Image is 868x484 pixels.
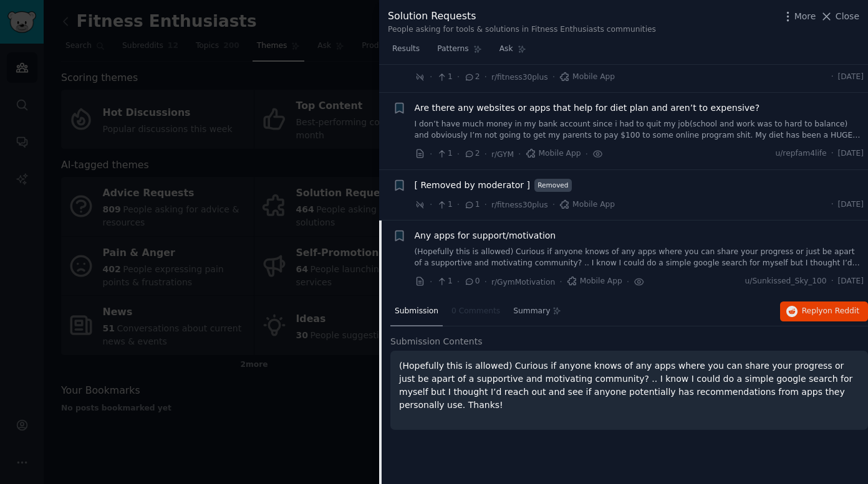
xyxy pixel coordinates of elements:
span: Mobile App [567,276,622,287]
span: Mobile App [526,148,581,159]
span: · [627,275,629,288]
span: · [485,70,487,83]
span: r/fitness30plus [491,201,548,209]
span: 1 [436,72,452,83]
span: · [552,198,555,211]
span: · [457,198,460,211]
span: · [485,275,487,288]
button: More [781,10,816,23]
span: Removed [534,179,572,192]
span: on Reddit [823,306,859,315]
span: Submission [395,306,438,317]
span: · [559,275,562,288]
span: · [457,148,460,161]
span: r/GymMotivation [491,278,555,287]
span: 1 [464,199,480,211]
span: · [518,148,521,161]
span: · [831,199,834,211]
span: · [430,275,432,288]
span: · [430,198,432,211]
span: · [485,198,487,211]
span: Ask [499,44,513,55]
span: · [586,148,588,161]
span: · [457,275,460,288]
span: Reply [802,306,859,317]
button: Close [820,10,859,23]
button: Replyon Reddit [780,301,868,321]
span: · [552,70,555,83]
span: Mobile App [559,199,615,211]
span: · [831,72,834,83]
span: · [485,148,487,161]
span: 1 [436,199,452,211]
span: u/Sunkissed_Sky_100 [745,276,827,287]
span: · [430,70,432,83]
span: r/fitness30plus [491,73,548,82]
p: (Hopefully this is allowed) Curious if anyone knows of any apps where you can share your progress... [399,359,859,412]
a: Patterns [433,39,486,65]
span: More [794,10,816,23]
span: [DATE] [838,72,864,83]
a: Are there any websites or apps that help for diet plan and aren’t to expensive? [415,102,760,115]
div: Solution Requests [388,9,656,24]
a: Ask [495,39,531,65]
span: Summary [513,306,550,317]
a: I don’t have much money in my bank account since i had to quit my job(school and work was to hard... [415,119,864,141]
span: Mobile App [559,72,615,83]
span: Patterns [437,44,468,55]
a: [ Removed by moderator ] [415,179,530,192]
span: Close [836,10,859,23]
span: · [430,148,432,161]
span: r/GYM [491,150,514,159]
a: Any apps for support/motivation [415,229,556,242]
span: · [457,70,460,83]
span: 2 [464,72,480,83]
span: [DATE] [838,199,864,211]
span: 1 [436,276,452,287]
span: [DATE] [838,276,864,287]
span: u/repfam4life [775,148,826,159]
span: · [831,148,834,159]
span: 1 [436,148,452,159]
span: · [831,276,834,287]
span: [DATE] [838,148,864,159]
span: Submission Contents [390,335,483,348]
div: People asking for tools & solutions in Fitness Enthusiasts communities [388,24,656,36]
span: 0 [464,276,480,287]
span: Results [392,44,420,55]
a: Results [388,39,424,65]
a: (Hopefully this is allowed) Curious if anyone knows of any apps where you can share your progress... [415,247,864,268]
span: 2 [464,148,480,159]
